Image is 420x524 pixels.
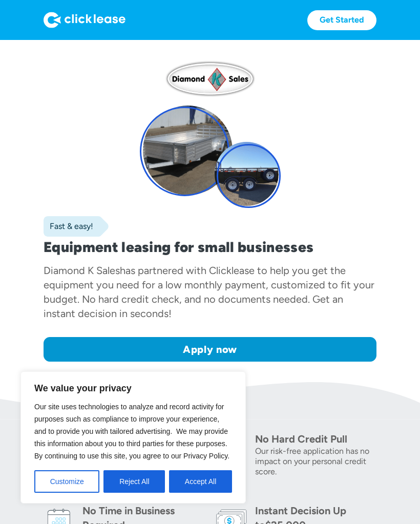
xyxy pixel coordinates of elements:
div: has partnered with Clicklease to help you get the equipment you need for a low monthly payment, c... [44,264,374,320]
div: Fast & easy! [44,221,93,232]
button: Customize [34,470,99,493]
button: Reject All [103,470,165,493]
div: No Hard Credit Pull [255,432,376,446]
a: Get Started [307,10,376,30]
div: Our risk-free application has no impact on your personal credit score. [255,446,376,477]
img: Logo [44,12,125,28]
div: Diamond K Sales [44,264,120,277]
span: Our site uses technologies to analyze and record activity for purposes such as compliance to impr... [34,403,229,460]
h1: Equipment leasing for small businesses [44,239,376,255]
button: Accept All [169,470,232,493]
div: We value your privacy [20,371,246,504]
a: Apply now [44,337,376,362]
p: We value your privacy [34,382,232,394]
